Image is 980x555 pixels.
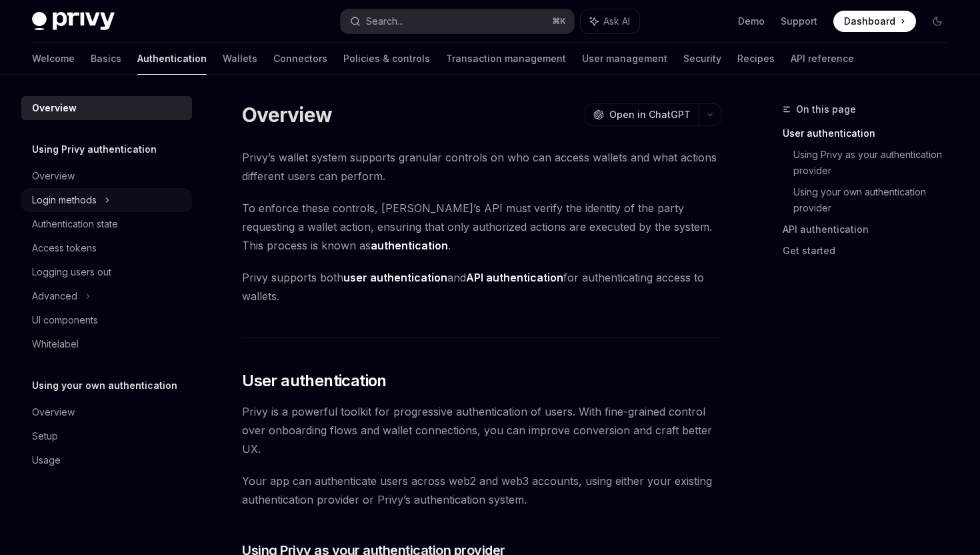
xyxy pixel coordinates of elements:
a: User management [582,43,667,75]
a: Overview [21,96,192,120]
a: Demo [738,15,765,28]
span: Dashboard [844,15,895,28]
a: Policies & controls [343,43,430,75]
div: Advanced [32,288,77,304]
a: User authentication [783,123,959,144]
div: Search... [366,13,403,29]
span: Privy supports both and for authenticating access to wallets. [242,268,721,306]
h5: Using Privy authentication [32,141,157,157]
div: Authentication state [32,216,118,232]
h5: Using your own authentication [32,378,177,394]
span: Ask AI [603,15,630,28]
div: UI components [32,312,98,328]
button: Ask AI [581,9,639,33]
div: Usage [32,452,61,468]
strong: API authentication [466,271,563,284]
img: dark logo [32,12,115,31]
a: API reference [791,43,854,75]
div: Setup [32,428,58,444]
div: Whitelabel [32,336,79,352]
button: Search...⌘K [341,9,573,33]
span: Your app can authenticate users across web2 and web3 accounts, using either your existing authent... [242,472,721,509]
a: Logging users out [21,260,192,284]
a: Whitelabel [21,332,192,356]
a: Overview [21,164,192,188]
a: Using your own authentication provider [793,181,959,219]
a: UI components [21,308,192,332]
button: Open in ChatGPT [585,103,699,126]
a: Usage [21,448,192,472]
strong: authentication [371,239,448,252]
a: Authentication [137,43,207,75]
div: Overview [32,168,75,184]
span: To enforce these controls, [PERSON_NAME]’s API must verify the identity of the party requesting a... [242,199,721,255]
div: Logging users out [32,264,111,280]
a: Wallets [223,43,257,75]
span: Open in ChatGPT [609,108,691,121]
div: Overview [32,404,75,420]
a: Security [683,43,721,75]
button: Toggle dark mode [927,11,948,32]
span: On this page [796,101,856,117]
a: Setup [21,424,192,448]
strong: user authentication [343,271,447,284]
span: Privy is a powerful toolkit for progressive authentication of users. With fine-grained control ov... [242,402,721,458]
a: Recipes [737,43,775,75]
a: Basics [91,43,121,75]
a: API authentication [783,219,959,240]
span: ⌘ K [552,16,566,27]
span: Privy’s wallet system supports granular controls on who can access wallets and what actions diffe... [242,148,721,185]
a: Connectors [273,43,327,75]
a: Access tokens [21,236,192,260]
a: Authentication state [21,212,192,236]
a: Dashboard [833,11,916,32]
h1: Overview [242,103,332,127]
a: Using Privy as your authentication provider [793,144,959,181]
a: Welcome [32,43,75,75]
a: Get started [783,240,959,261]
div: Login methods [32,192,97,208]
div: Overview [32,100,77,116]
span: User authentication [242,370,387,392]
a: Transaction management [446,43,566,75]
a: Support [781,15,817,28]
a: Overview [21,400,192,424]
div: Access tokens [32,240,97,256]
